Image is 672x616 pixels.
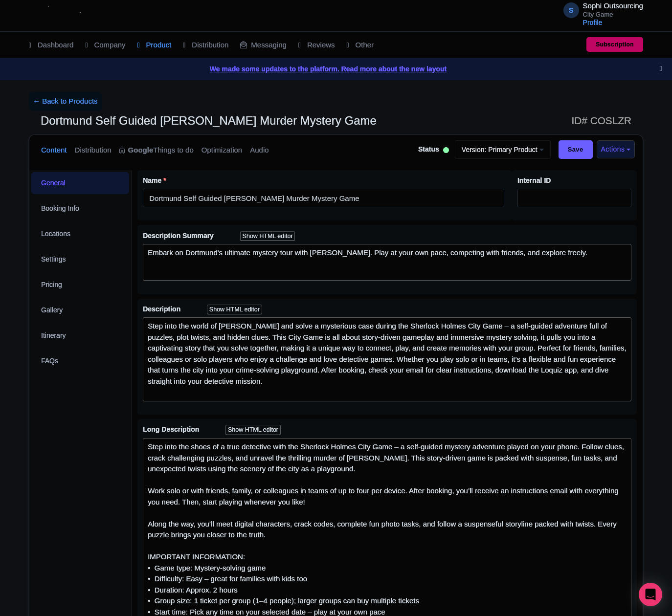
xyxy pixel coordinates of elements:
a: Optimization [202,135,242,166]
a: Locations [31,223,129,245]
a: Dashboard [29,32,73,59]
a: Company [85,32,125,59]
a: ← Back to Products [29,92,102,111]
div: Active [441,143,451,158]
span: Dortmund Self Guided [PERSON_NAME] Murder Mystery Game [41,114,377,127]
small: City Game [583,11,643,18]
span: Long Description [143,425,201,433]
a: Product [137,32,172,59]
span: Name [143,176,161,184]
img: logo-ab69f6fb50320c5b225c76a69d11143b.png [24,5,100,26]
span: ID# COSLZR [572,111,632,131]
div: Show HTML editor [207,305,262,315]
div: Show HTML editor [225,425,281,435]
a: Messaging [240,32,287,59]
a: Subscription [586,37,643,52]
a: General [31,172,129,194]
a: Profile [583,19,603,26]
button: Actions [597,140,635,158]
a: Content [41,135,67,166]
a: Other [347,32,374,59]
span: Status [418,144,439,154]
a: Booking Info [31,198,129,220]
a: Gallery [31,299,129,321]
span: Description [143,305,182,313]
span: Sophi Outsourcing [583,1,643,10]
a: Itinerary [31,325,129,347]
a: Audio [250,135,269,166]
span: S [563,2,579,18]
div: Open Intercom Messenger [639,583,662,606]
a: We made some updates to the platform. Read more about the new layout [6,64,666,74]
span: Internal ID [517,176,551,184]
a: FAQs [31,350,129,372]
strong: Google [128,145,154,156]
a: Settings [31,248,129,270]
a: GoogleThings to do [119,135,194,166]
div: Embark on Dortmund's ultimate mystery tour with [PERSON_NAME]. Play at your own pace, competing w... [148,247,627,269]
a: Reviews [298,32,335,59]
a: S Sophi Outsourcing City Game [558,2,643,18]
span: Description Summary [143,232,216,240]
button: Close announcement [660,63,662,74]
a: Distribution [183,32,228,59]
a: Version: Primary Product [455,140,551,159]
div: Show HTML editor [240,231,295,242]
a: Pricing [31,274,129,296]
input: Save [559,140,593,159]
div: Step into the world of [PERSON_NAME] and solve a mysterious case during the Sherlock Holmes City ... [148,321,627,398]
a: Distribution [75,135,112,166]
